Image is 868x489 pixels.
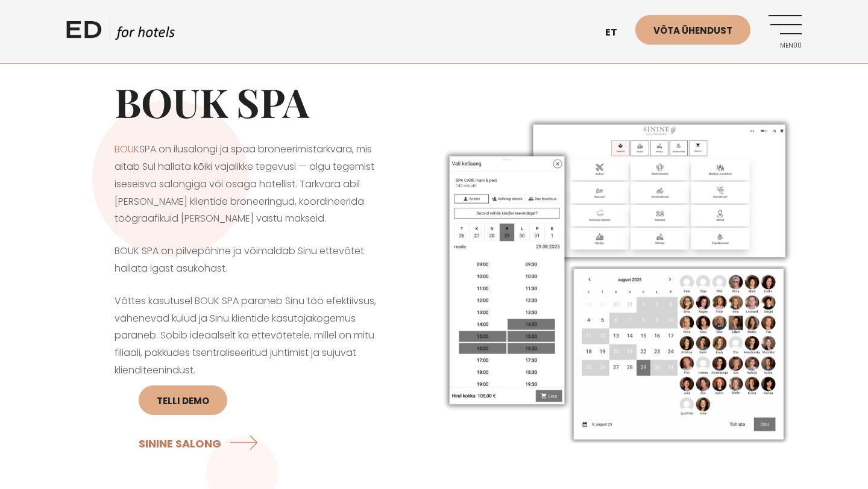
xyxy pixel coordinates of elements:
[635,15,750,45] a: Võta ühendust
[139,427,263,459] a: SININE SALONG
[115,243,386,278] p: BOUK SPA on pilvepõhine ja võimaldab Sinu ettevõtet hallata igast asukohast.
[769,42,802,49] span: Menüü
[434,110,802,449] img: ilusalongi ja spaa broneerimistarkvara
[115,141,386,228] p: SPA on ilusalongi ja spaa broneerimistarkvara, mis aitab Sul hallata kõiki vajalikke tegevusi — o...
[769,15,802,48] a: Menüü
[115,78,386,126] h1: BOUK SPA
[115,142,139,156] a: BOUK
[115,293,386,465] p: Võttes kasutusel BOUK SPA paraneb Sinu töö efektiivsus, vähenevad kulud ja Sinu klientide kasutaj...
[139,385,227,415] a: Telli DEMO
[66,18,175,48] a: ED HOTELS
[599,18,635,48] a: et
